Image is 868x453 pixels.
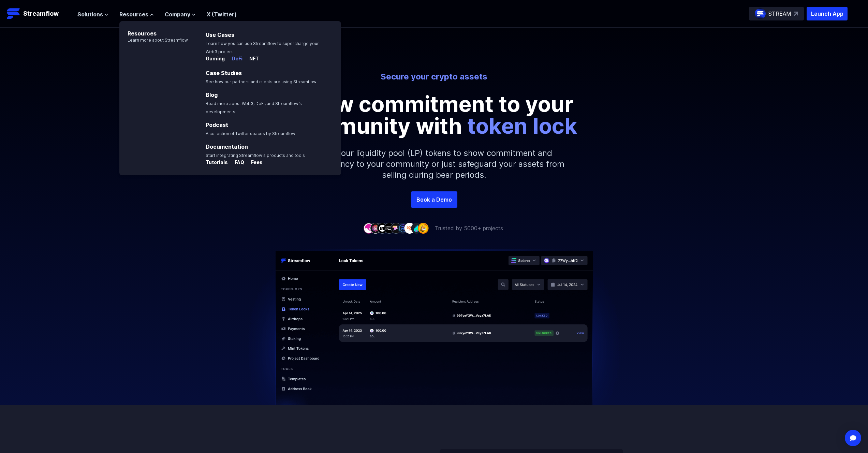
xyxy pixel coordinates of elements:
[119,10,154,18] button: Resources
[226,55,242,62] p: DeFi
[229,160,246,166] a: FAQ
[7,7,71,20] a: Streamflow
[206,131,295,136] span: A collection of Twitter spaces by Streamflow
[794,12,798,16] img: top-right-arrow.svg
[384,223,395,233] img: company-4
[404,223,415,233] img: company-7
[807,7,848,20] button: Launch App
[206,70,242,76] a: Case Studies
[206,160,229,166] a: Tutorials
[755,8,766,19] img: streamflow-logo-circle.png
[288,137,581,191] p: Lock your liquidity pool (LP) tokens to show commitment and transparency to your community or jus...
[240,249,629,422] img: Hero Image
[749,7,804,20] a: STREAM
[281,93,588,137] p: Show commitment to your community with
[435,224,503,232] p: Trusted by 5000+ projects
[370,223,381,233] img: company-2
[206,31,234,38] a: Use Cases
[244,56,259,63] a: NFT
[207,11,237,18] a: X (Twitter)
[377,223,388,233] img: company-3
[206,79,317,84] span: See how our partners and clients are using Streamflow
[845,430,861,446] div: Open Intercom Messenger
[226,56,244,63] a: DeFi
[206,153,305,158] span: Start integrating Streamflow’s products and tools
[244,55,259,62] p: NFT
[768,10,791,18] p: STREAM
[245,71,623,82] p: Secure your crypto assets
[119,10,148,18] span: Resources
[246,160,263,166] a: Fees
[77,10,108,18] button: Solutions
[206,159,228,166] p: Tutorials
[411,223,422,233] img: company-8
[119,21,188,38] p: Resources
[418,223,429,233] img: company-9
[411,191,457,208] a: Book a Demo
[206,101,302,114] span: Read more about Web3, DeFi, and Streamflow’s developments
[23,9,59,18] p: Streamflow
[165,10,190,18] span: Company
[165,10,196,18] button: Company
[391,223,401,233] img: company-5
[206,91,218,98] a: Blog
[119,38,188,43] p: Learn more about Streamflow
[206,41,319,54] span: Learn how you can use Streamflow to supercharge your Web3 project
[206,121,228,128] a: Podcast
[229,159,244,166] p: FAQ
[206,56,226,63] a: Gaming
[246,159,263,166] p: Fees
[363,223,374,233] img: company-1
[206,55,225,62] p: Gaming
[7,7,20,20] img: Streamflow Logo
[206,143,248,150] a: Documentation
[77,10,103,18] span: Solutions
[397,223,408,233] img: company-6
[467,113,577,139] span: token lock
